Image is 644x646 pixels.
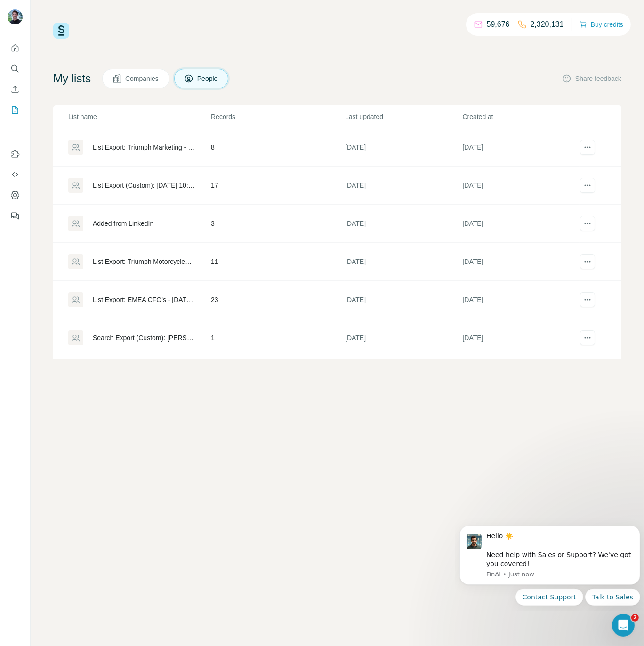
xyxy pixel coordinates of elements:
button: Share feedback [562,74,621,83]
td: 8 [210,128,345,167]
button: Feedback [8,207,23,224]
button: Buy credits [580,18,623,31]
td: [DATE] [462,243,579,281]
div: List Export: Triumph Motorcycles - [DATE] 12:14 [93,257,195,266]
td: [DATE] [345,243,462,281]
button: My lists [8,102,23,119]
td: [DATE] [345,128,462,167]
td: 1 [210,319,345,357]
button: actions [580,216,595,231]
div: Added from LinkedIn [93,219,153,228]
p: Last updated [345,112,461,121]
span: People [197,74,219,83]
h4: My lists [53,71,91,86]
div: Search Export (Custom): [PERSON_NAME] [PERSON_NAME] Developments - [DATE] 13:57 [93,333,195,343]
td: [DATE] [462,167,579,205]
iframe: Intercom notifications message [456,518,644,611]
button: actions [580,330,595,345]
img: Surfe Logo [53,23,69,39]
td: [DATE] [345,281,462,319]
p: 59,676 [487,19,510,30]
div: List Export: Triumph Marketing - [DATE] 14:32 [93,143,195,152]
p: List name [68,112,210,121]
div: List Export: EMEA CFO's - [DATE] 10:48 [93,295,195,304]
button: actions [580,254,595,269]
td: 3 [210,205,345,243]
img: Avatar [8,9,23,24]
td: 23 [210,281,345,319]
span: Companies [125,74,160,83]
td: 11 [210,243,345,281]
td: 17 [210,167,345,205]
span: 2 [631,614,639,622]
button: Search [8,60,23,77]
button: Use Surfe API [8,166,23,183]
button: Quick start [8,40,23,56]
p: Records [211,112,344,121]
td: [DATE] [345,205,462,243]
p: 2,320,131 [531,19,564,30]
button: Dashboard [8,187,23,204]
td: [DATE] [462,128,579,167]
td: [DATE] [462,281,579,319]
p: Created at [462,112,579,121]
button: Use Surfe on LinkedIn [8,145,23,162]
td: [DATE] [345,357,462,395]
td: [DATE] [462,357,579,395]
td: [DATE] [345,319,462,357]
td: [DATE] [462,319,579,357]
button: actions [580,292,595,307]
iframe: Intercom live chat [612,614,635,637]
button: actions [580,140,595,155]
div: List Export (Custom): [DATE] 10:46 [93,181,195,190]
td: [DATE] [345,167,462,205]
td: [DATE] [462,205,579,243]
td: 1 [210,357,345,395]
button: actions [580,178,595,193]
button: Enrich CSV [8,81,23,98]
